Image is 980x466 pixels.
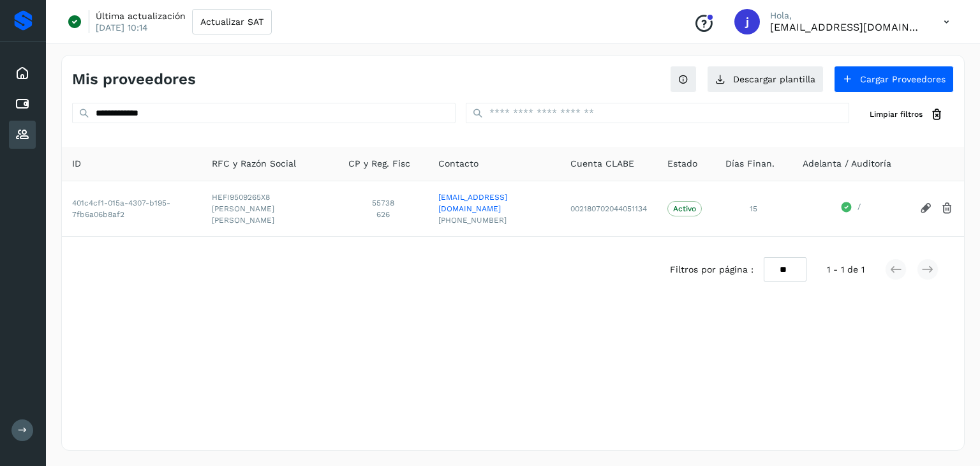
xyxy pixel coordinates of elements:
[212,203,328,226] span: [PERSON_NAME] [PERSON_NAME]
[667,157,697,170] span: Estado
[560,181,657,236] td: 002180702044051134
[9,121,36,149] div: Proveedores
[438,157,479,170] span: Contacto
[827,263,865,276] span: 1 - 1 de 1
[348,209,418,220] span: 626
[834,66,954,93] button: Cargar Proveedores
[348,157,410,170] span: CP y Reg. Fisc
[96,10,186,22] p: Última actualización
[670,263,754,276] span: Filtros por página :
[212,157,296,170] span: RFC y Razón Social
[725,157,775,170] span: Días Finan.
[770,10,923,21] p: Hola,
[9,90,36,118] div: Cuentas por pagar
[9,59,36,87] div: Inicio
[96,22,148,33] p: [DATE] 10:14
[212,192,328,203] span: HEFI9509265X8
[859,103,954,126] button: Limpiar filtros
[770,21,923,33] p: jrodriguez@kalapata.co
[438,192,550,214] a: [EMAIL_ADDRESS][DOMAIN_NAME]
[348,197,418,209] span: 55738
[438,214,550,226] span: [PHONE_NUMBER]
[192,9,272,34] button: Actualizar SAT
[72,157,81,170] span: ID
[803,201,899,216] div: /
[570,157,634,170] span: Cuenta CLABE
[707,66,824,93] button: Descargar plantilla
[673,204,696,213] p: Activo
[200,17,264,26] span: Actualizar SAT
[72,70,196,89] h4: Mis proveedores
[803,157,891,170] span: Adelanta / Auditoría
[750,204,757,213] span: 15
[62,181,202,236] td: 401c4cf1-015a-4307-b195-7fb6a06b8af2
[870,109,923,120] span: Limpiar filtros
